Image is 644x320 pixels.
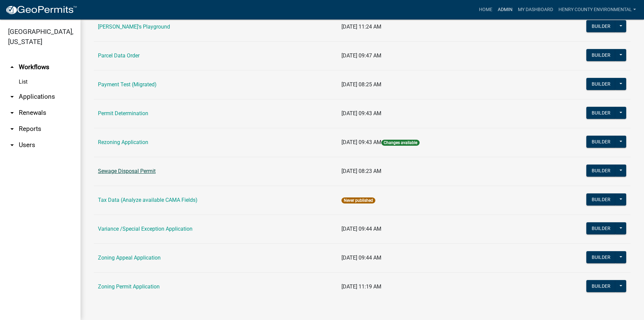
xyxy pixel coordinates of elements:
i: arrow_drop_up [8,63,16,71]
button: Builder [586,251,616,263]
a: Zoning Permit Application [98,283,160,290]
a: My Dashboard [515,3,556,16]
i: arrow_drop_down [8,109,16,117]
a: Payment Test (Migrated) [98,81,157,88]
button: Builder [586,280,616,292]
a: Rezoning Application [98,139,148,145]
button: Builder [586,107,616,119]
a: Henry County Environmental [556,3,639,16]
button: Builder [586,49,616,61]
span: [DATE] 08:23 AM [341,168,381,174]
span: [DATE] 11:19 AM [341,283,381,290]
a: Zoning Appeal Application [98,255,161,261]
a: Parcel Data Order [98,52,140,59]
span: [DATE] 09:43 AM [341,110,381,117]
span: [DATE] 11:24 AM [341,24,381,30]
button: Builder [586,165,616,177]
span: [DATE] 09:47 AM [341,52,381,59]
i: arrow_drop_down [8,141,16,149]
span: [DATE] 09:44 AM [341,255,381,261]
i: arrow_drop_down [8,125,16,133]
span: Changes available [381,140,420,146]
button: Builder [586,222,616,234]
a: Permit Determination [98,110,148,117]
a: Home [476,3,495,16]
i: arrow_drop_down [8,93,16,101]
a: Sewage Disposal Permit [98,168,156,174]
span: Never published [341,197,375,203]
button: Builder [586,136,616,148]
a: [PERSON_NAME]'s Playground [98,24,170,30]
span: [DATE] 08:25 AM [341,81,381,88]
span: [DATE] 09:44 AM [341,226,381,232]
span: [DATE] 09:43 AM [341,139,381,145]
a: Admin [495,3,515,16]
button: Builder [586,20,616,32]
button: Builder [586,78,616,90]
a: Tax Data (Analyze available CAMA Fields) [98,197,198,203]
a: Variance /Special Exception Application [98,226,193,232]
button: Builder [586,193,616,205]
